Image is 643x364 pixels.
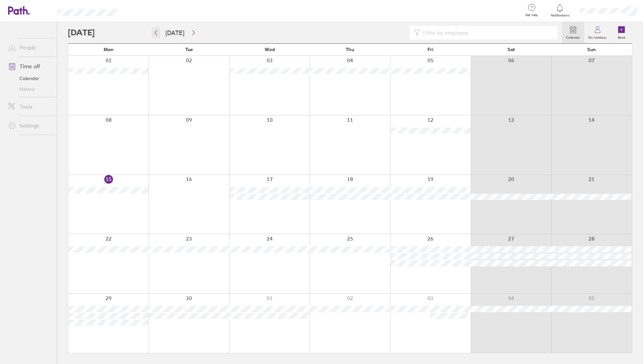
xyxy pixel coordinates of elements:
[104,47,114,52] span: Mon
[562,34,584,40] label: Calendar
[584,22,611,43] a: My holidays
[346,47,354,52] span: Thu
[614,34,630,40] label: Book
[3,73,57,84] a: Calendar
[507,47,515,52] span: Sat
[3,119,57,132] a: Settings
[265,47,275,52] span: Wed
[584,34,611,40] label: My holidays
[3,60,57,73] a: Time off
[185,47,193,52] span: Tue
[160,27,190,38] button: [DATE]
[549,13,571,17] span: Notifications
[3,84,57,95] a: History
[562,22,584,43] a: Calendar
[3,41,57,54] a: People
[549,3,571,17] a: Notifications
[427,47,433,52] span: Fri
[521,13,542,17] span: Get help
[420,26,554,39] input: Filter by employee
[3,100,57,113] a: Tools
[611,22,632,43] a: Book
[587,47,596,52] span: Sun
